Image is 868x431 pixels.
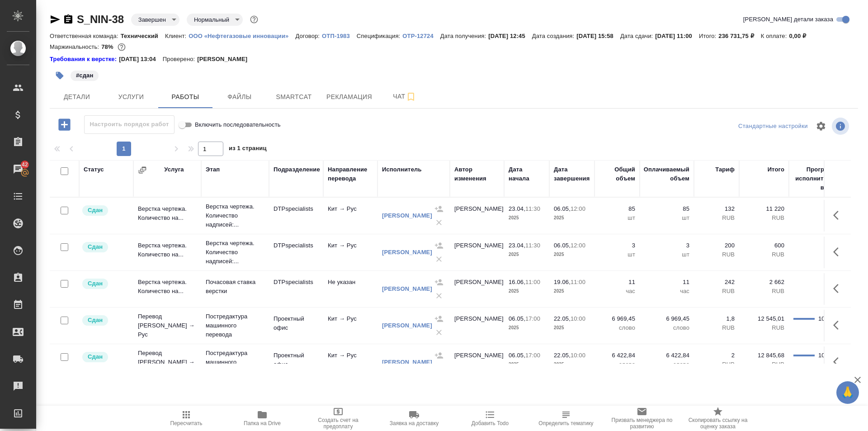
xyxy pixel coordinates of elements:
button: Добавить работу [52,115,77,134]
a: 42 [2,158,34,180]
p: 22.05, [554,315,571,322]
p: 3 [599,241,635,250]
p: 19.06, [554,279,571,285]
span: Детали [55,91,99,103]
button: Определить тематику [528,406,604,431]
button: Создать счет на предоплату [300,406,376,431]
p: 3 [644,241,689,250]
div: Общий объем [599,165,635,183]
p: 2025 [554,323,590,332]
span: Скопировать ссылку на оценку заказа [685,417,750,430]
p: 242 [698,278,735,287]
p: шт [644,213,689,223]
td: DTPspecialists [269,200,323,232]
a: [PERSON_NAME] [382,212,432,219]
button: Призвать менеджера по развитию [604,406,680,431]
button: Скопировать ссылку на оценку заказа [680,406,756,431]
p: 11 [644,278,689,287]
a: Требования к верстке: [50,55,119,64]
td: [PERSON_NAME] [450,273,504,305]
a: ОТП-1983 [322,32,357,39]
p: Сдан [88,242,103,251]
button: Скопировать ссылку [63,14,74,25]
p: Клиент: [165,33,189,39]
p: 0,00 ₽ [789,33,813,39]
p: RUB [698,287,735,296]
button: Здесь прячутся важные кнопки [828,241,849,263]
div: Менеджер проверил работу исполнителя, передает ее на следующий этап [81,204,129,217]
p: 132 [698,204,735,213]
p: слово [644,323,689,332]
p: Постредактура машинного перевода [206,349,264,376]
button: 43921.99 RUB; [116,41,127,53]
span: Определить тематику [538,420,593,426]
a: [PERSON_NAME] [382,322,432,329]
span: Заявка на доставку [390,420,439,426]
div: Менеджер проверил работу исполнителя, передает ее на следующий этап [81,278,129,290]
p: 2025 [554,213,590,223]
p: 11:30 [525,242,540,249]
p: Почасовая ставка верстки [206,278,264,296]
p: RUB [744,287,784,296]
p: RUB [698,213,735,223]
span: из 1 страниц [229,143,267,156]
td: Верстка чертежа. Количество на... [133,237,201,268]
a: [PERSON_NAME] [382,249,432,256]
p: 2025 [509,250,545,259]
span: 🙏 [840,383,855,402]
p: Постредактура машинного перевода [206,312,264,339]
span: Smartcat [272,91,316,103]
p: Сдан [88,279,103,288]
p: 85 [599,204,635,213]
p: Верстка чертежа. Количество надписей:... [206,239,264,266]
p: 600 [744,241,784,250]
td: Перевод [PERSON_NAME] → Рус [133,308,201,344]
td: DTPspecialists [269,237,323,268]
p: [DATE] 15:58 [576,33,620,39]
p: 12 845,68 [744,351,784,360]
div: Дата завершения [554,165,590,183]
p: ОТП-1983 [322,33,357,39]
div: Тариф [715,165,735,174]
p: RUB [698,250,735,259]
p: шт [599,250,635,259]
td: [PERSON_NAME] [450,310,504,341]
p: 2 662 [744,278,784,287]
p: 2025 [509,287,545,296]
div: Завершен [131,14,179,26]
p: Верстка чертежа. Количество надписей:... [206,202,264,229]
span: Призвать менеджера по развитию [609,417,675,430]
td: Кит → Рус [323,237,377,268]
button: Здесь прячутся важные кнопки [828,351,849,373]
a: S_NIN-38 [77,13,124,25]
p: 16.06, [509,279,525,285]
div: Подразделение [274,165,320,174]
span: Пересчитать [170,420,203,426]
p: 11 [599,278,635,287]
span: Включить последовательность [195,120,281,129]
button: Заявка на доставку [376,406,452,431]
p: 2025 [554,287,590,296]
p: Проверено: [163,55,198,64]
p: 2025 [554,250,590,259]
td: Верстка чертежа. Количество на... [133,273,201,305]
p: 06.05, [509,315,525,322]
p: 2 [698,351,735,360]
div: Автор изменения [454,165,500,183]
button: Добавить тэг [50,66,70,85]
p: Сдан [88,352,103,361]
p: 2025 [509,323,545,332]
p: 2025 [509,213,545,223]
p: 1,8 [698,314,735,323]
p: 12 545,01 [744,314,784,323]
a: [PERSON_NAME] [382,285,432,292]
p: слово [599,323,635,332]
p: 17:00 [525,315,540,322]
p: 06.05, [509,352,525,359]
p: RUB [744,250,784,259]
button: Пересчитать [148,406,224,431]
p: Договор: [295,33,322,39]
a: OTP-12724 [402,32,440,39]
p: Итого: [699,33,718,39]
div: Завершен [187,14,243,26]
